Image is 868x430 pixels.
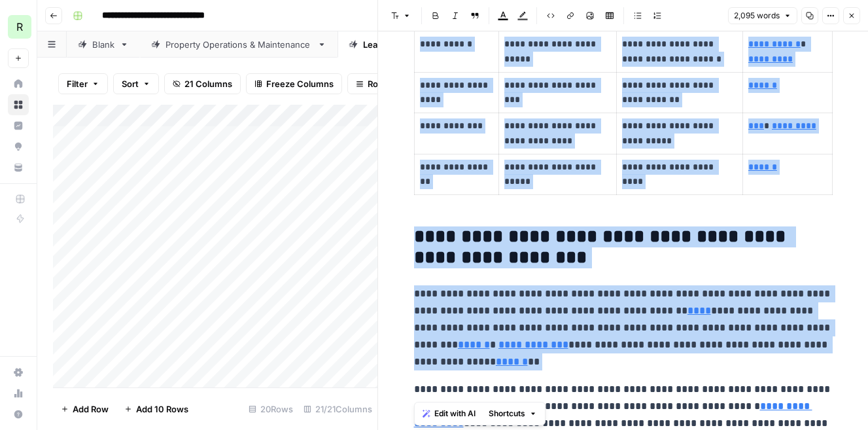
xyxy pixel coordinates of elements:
[489,408,525,420] span: Shortcuts
[266,77,334,90] span: Freeze Columns
[8,73,29,94] a: Home
[67,31,140,58] a: Blank
[122,77,139,90] span: Sort
[53,399,116,420] button: Add Row
[246,73,342,94] button: Freeze Columns
[483,405,542,422] button: Shortcuts
[8,383,29,404] a: Usage
[8,115,29,136] a: Insights
[58,73,108,94] button: Filter
[368,77,415,90] span: Row Height
[8,94,29,115] a: Browse
[347,73,423,94] button: Row Height
[243,399,298,420] div: 20 Rows
[164,73,241,94] button: 21 Columns
[113,73,159,94] button: Sort
[8,404,29,425] button: Help + Support
[338,31,508,58] a: Lease & Tenant Management
[728,7,797,24] button: 2,095 words
[92,38,114,51] div: Blank
[16,19,23,35] span: R
[184,77,232,90] span: 21 Columns
[8,136,29,157] a: Opportunities
[8,362,29,383] a: Settings
[434,408,476,420] span: Edit with AI
[73,403,109,416] span: Add Row
[165,38,312,51] div: Property Operations & Maintenance
[8,10,29,43] button: Workspace: Re-Leased
[116,399,196,420] button: Add 10 Rows
[734,10,780,22] span: 2,095 words
[417,405,481,422] button: Edit with AI
[67,77,88,90] span: Filter
[136,403,188,416] span: Add 10 Rows
[298,399,377,420] div: 21/21 Columns
[363,38,482,51] div: Lease & Tenant Management
[8,157,29,178] a: Your Data
[140,31,338,58] a: Property Operations & Maintenance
